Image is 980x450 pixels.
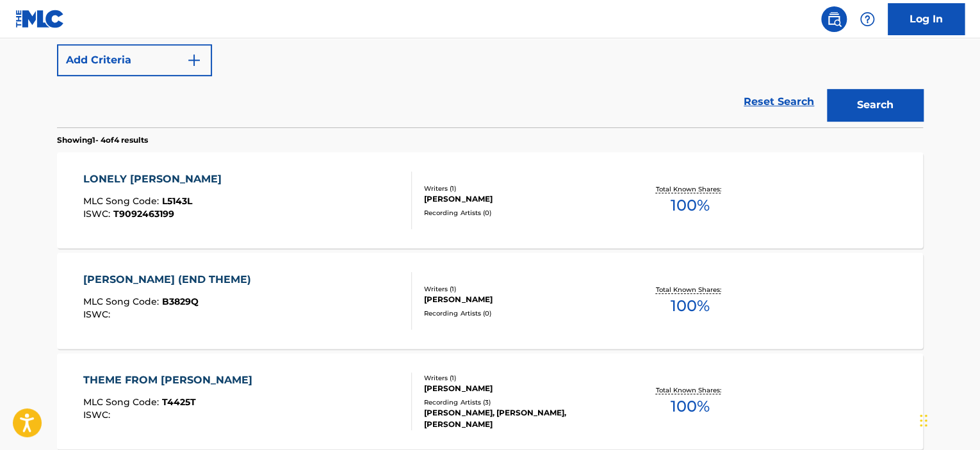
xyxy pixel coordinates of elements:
img: search [826,12,842,27]
span: ISWC : [83,409,113,421]
a: Reset Search [737,88,821,116]
span: MLC Song Code : [83,296,162,307]
span: 100 % [670,294,709,317]
a: Public Search [821,6,847,32]
div: Writers ( 1 ) [424,373,617,383]
button: Search [827,89,923,121]
div: [PERSON_NAME] (END THEME) [83,272,257,287]
img: help [860,12,875,27]
iframe: Chat Widget [916,389,980,450]
a: Log In [888,3,965,35]
span: L5143L [162,195,192,207]
a: [PERSON_NAME] (END THEME)MLC Song Code:B3829QISWC:Writers (1)[PERSON_NAME]Recording Artists (0)To... [57,253,923,349]
div: Recording Artists ( 3 ) [424,398,617,407]
img: MLC Logo [15,10,65,28]
div: Recording Artists ( 0 ) [424,208,617,218]
span: MLC Song Code : [83,195,162,207]
p: Total Known Shares: [655,184,724,194]
p: Showing 1 - 4 of 4 results [57,134,148,146]
a: LONELY [PERSON_NAME]MLC Song Code:L5143LISWC:T9092463199Writers (1)[PERSON_NAME]Recording Artists... [57,152,923,248]
span: 100 % [670,395,709,418]
span: 100 % [670,194,709,217]
div: [PERSON_NAME] [424,294,617,305]
div: Writers ( 1 ) [424,284,617,294]
span: B3829Q [162,296,199,307]
div: Writers ( 1 ) [424,184,617,193]
div: Help [854,6,880,32]
div: LONELY [PERSON_NAME] [83,172,228,187]
div: [PERSON_NAME] [424,193,617,205]
span: ISWC : [83,208,113,220]
span: ISWC : [83,309,113,320]
p: Total Known Shares: [655,285,724,294]
div: THEME FROM [PERSON_NAME] [83,373,259,388]
p: Total Known Shares: [655,385,724,395]
a: THEME FROM [PERSON_NAME]MLC Song Code:T4425TISWC:Writers (1)[PERSON_NAME]Recording Artists (3)[PE... [57,353,923,449]
div: [PERSON_NAME], [PERSON_NAME], [PERSON_NAME] [424,407,617,430]
span: T4425T [162,396,196,408]
div: Drag [920,401,927,440]
span: T9092463199 [113,208,174,220]
img: 9d2ae6d4665cec9f34b9.svg [186,52,202,68]
div: [PERSON_NAME] [424,383,617,394]
span: MLC Song Code : [83,396,162,408]
div: Recording Artists ( 0 ) [424,309,617,318]
button: Add Criteria [57,44,212,76]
